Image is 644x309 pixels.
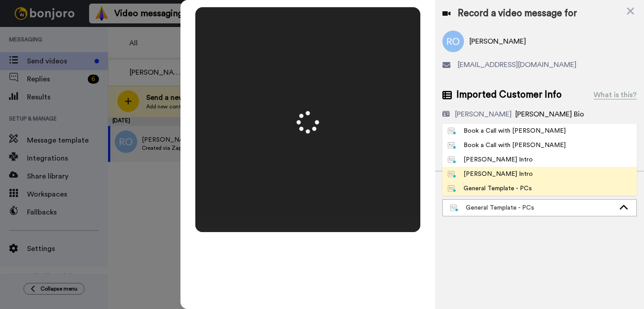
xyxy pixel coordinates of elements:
[448,141,566,150] div: Book a Call with [PERSON_NAME]
[448,128,456,135] img: nextgen-template.svg
[450,205,459,212] img: nextgen-template.svg
[448,142,456,149] img: nextgen-template.svg
[448,185,456,193] img: nextgen-template.svg
[456,88,562,102] span: Imported Customer Info
[594,90,637,100] div: What is this?
[458,59,576,70] span: [EMAIL_ADDRESS][DOMAIN_NAME]
[448,171,456,178] img: nextgen-template.svg
[448,184,532,193] div: General Template - PCs
[448,170,533,179] div: [PERSON_NAME] Intro
[448,126,566,135] div: Book a Call with [PERSON_NAME]
[450,203,615,212] div: General Template - PCs
[448,155,533,164] div: [PERSON_NAME] Intro
[455,109,512,120] div: [PERSON_NAME]
[515,111,584,118] span: [PERSON_NAME] Bio
[448,157,456,164] img: nextgen-template.svg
